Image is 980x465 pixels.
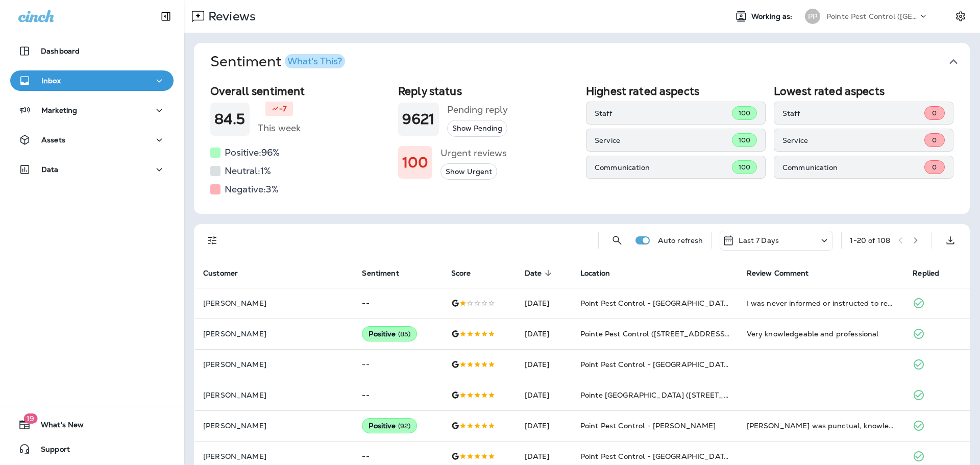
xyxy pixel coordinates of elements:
span: 100 [739,163,750,172]
td: [DATE] [517,288,572,319]
span: 0 [932,136,937,144]
p: Communication [782,163,924,172]
span: Working as: [751,12,795,21]
p: Last 7 Days [739,236,779,244]
span: Date [525,269,542,278]
span: Review Comment [747,268,822,278]
p: Service [595,136,732,144]
span: Pointe Pest Control ([STREET_ADDRESS][PERSON_NAME] ) [580,329,795,338]
button: Support [10,439,174,459]
button: Dashboard [10,41,174,61]
td: -- [354,380,443,410]
p: Assets [41,136,65,144]
span: Score [451,268,484,278]
span: Point Pest Control - [GEOGRAPHIC_DATA] [580,299,732,308]
p: Reviews [204,9,256,24]
span: Date [525,268,555,278]
span: Customer [203,269,238,278]
button: Marketing [10,100,174,120]
p: Dashboard [41,47,80,55]
span: 100 [739,109,750,117]
h1: 84.5 [214,111,246,128]
button: Collapse Sidebar [152,6,180,27]
h5: Pending reply [447,102,508,118]
button: SentimentWhat's This? [202,43,978,81]
span: Point Pest Control - [GEOGRAPHIC_DATA] [580,452,732,461]
button: Data [10,159,174,180]
h2: Highest rated aspects [586,85,766,97]
h1: Sentiment [210,53,345,70]
td: [DATE] [517,319,572,349]
p: Staff [595,109,732,117]
td: [DATE] [517,410,572,441]
button: What's This? [285,54,345,68]
span: Replied [913,269,939,278]
span: ( 85 ) [398,330,411,338]
p: [PERSON_NAME] [203,391,346,399]
div: Positive [362,326,417,341]
div: PP [805,9,820,24]
button: Assets [10,130,174,150]
p: [PERSON_NAME] [203,360,346,369]
span: 19 [23,413,37,424]
span: Location [580,268,623,278]
h2: Lowest rated aspects [774,85,953,97]
h5: Positive: 96 % [225,144,280,161]
p: Service [782,136,924,144]
p: Auto refresh [658,236,703,244]
td: [DATE] [517,349,572,380]
span: Point Pest Control - [GEOGRAPHIC_DATA] [580,360,732,369]
p: [PERSON_NAME] [203,422,346,430]
span: 0 [932,109,937,117]
button: Filters [202,230,223,251]
p: [PERSON_NAME] [203,299,346,307]
span: Location [580,269,610,278]
p: Pointe Pest Control ([GEOGRAPHIC_DATA]) [826,12,918,20]
h2: Overall sentiment [210,85,390,97]
h5: Urgent reviews [440,145,507,161]
h1: 100 [402,154,428,171]
p: [PERSON_NAME] [203,452,346,460]
span: Sentiment [362,269,399,278]
span: Pointe [GEOGRAPHIC_DATA] ([STREET_ADDRESS]) [580,390,765,400]
h1: 9621 [402,111,435,128]
span: What's New [31,421,84,433]
span: Customer [203,268,251,278]
button: 19What's New [10,414,174,435]
button: Settings [951,7,970,26]
h5: Negative: 3 % [225,181,279,198]
button: Show Urgent [440,163,497,180]
span: ( 92 ) [398,422,411,430]
span: 100 [739,136,750,144]
div: What's This? [287,57,342,66]
div: 1 - 20 of 108 [850,236,890,244]
p: Communication [595,163,732,172]
div: Positive [362,418,417,433]
span: Score [451,269,471,278]
span: Point Pest Control - [PERSON_NAME] [580,421,716,430]
span: 0 [932,163,937,172]
span: Sentiment [362,268,412,278]
p: Marketing [41,106,77,114]
div: I was never informed or instructed to remove dry goods from the cabinets prior to the exterminati... [747,298,897,308]
p: -7 [279,104,286,114]
td: -- [354,349,443,380]
h5: Neutral: 1 % [225,163,271,179]
td: -- [354,288,443,319]
button: Inbox [10,70,174,91]
span: Support [31,445,70,457]
p: Data [41,165,59,174]
div: Very knowledgeable and professional [747,329,897,339]
span: Replied [913,268,952,278]
p: Staff [782,109,924,117]
p: Inbox [41,77,61,85]
h5: This week [258,120,301,136]
button: Export as CSV [940,230,961,251]
h2: Reply status [398,85,578,97]
button: Search Reviews [607,230,627,251]
div: SentimentWhat's This? [194,81,970,214]
button: Show Pending [447,120,507,137]
p: [PERSON_NAME] [203,330,346,338]
td: [DATE] [517,380,572,410]
div: Clifford was punctual, knowledgeable, and professional at all times. He explained what he was goi... [747,421,897,431]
